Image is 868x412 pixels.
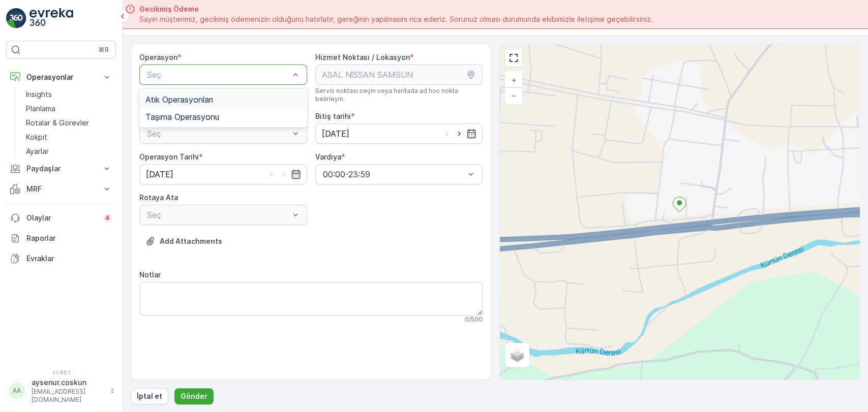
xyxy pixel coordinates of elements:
img: logo_light-DOdMpM7g.png [29,8,73,28]
p: Raporlar [26,233,112,243]
span: Servis noktası seçin veya haritada ad hoc nokta belirleyin. [315,87,483,103]
p: Kokpit [26,132,47,142]
span: Gecikmiş Ödeme [139,4,653,14]
p: Seç [147,69,289,81]
a: Insights [22,87,116,102]
p: ⌘B [99,46,109,54]
a: View Fullscreen [506,50,521,66]
input: dd/mm/yyyy [315,123,483,144]
label: Operasyon Tarihi [139,152,199,161]
p: Add Attachments [160,236,222,246]
p: Operasyonlar [26,72,96,82]
p: Olaylar [26,213,97,223]
img: logo [6,8,26,28]
p: Evraklar [26,253,112,264]
a: Kokpit [22,130,116,144]
p: Paydaşlar [26,164,96,174]
p: Insights [26,89,52,100]
button: Dosya Yükle [139,233,228,249]
a: Raporlar [6,228,116,248]
label: Vardiya [315,152,341,161]
p: İptal et [137,391,162,401]
a: Layers [506,344,528,366]
p: Gönder [181,391,207,401]
p: MRF [26,184,96,194]
label: Bitiş tarihi [315,112,351,120]
input: ASAL NİSSAN SAMSUN [315,65,483,85]
a: Yakınlaştır [506,73,521,88]
input: dd/mm/yyyy [139,164,307,184]
span: v 1.48.1 [6,369,116,375]
a: Rotalar & Görevler [22,116,116,130]
button: Paydaşlar [6,159,116,179]
p: Ayarlar [26,146,49,156]
span: + [512,76,516,84]
p: aysenur.coskun [32,377,105,388]
span: Taşıma Operasyonu [145,112,219,121]
a: Evraklar [6,248,116,269]
span: − [512,91,517,100]
label: Operasyon [139,53,177,61]
p: Rotalar & Görevler [26,118,89,128]
p: 0 / 500 [465,315,483,324]
div: AA [9,383,25,399]
p: [EMAIL_ADDRESS][DOMAIN_NAME] [32,388,105,404]
p: Planlama [26,104,55,114]
button: AAaysenur.coskun[EMAIL_ADDRESS][DOMAIN_NAME] [6,377,116,404]
a: Olaylar4 [6,208,116,228]
button: İptal et [131,388,168,404]
label: Rotaya Ata [139,193,178,202]
button: Operasyonlar [6,67,116,87]
a: Planlama [22,102,116,116]
span: Atık Operasyonları [145,95,213,104]
button: Gönder [174,388,214,404]
a: Ayarlar [22,144,116,159]
span: Sayın müşterimiz, gecikmiş ödemenizin olduğunu hatırlatır, gereğinin yapılmasını rica ederiz. Sor... [139,14,653,24]
button: MRF [6,179,116,199]
label: Notlar [139,270,161,279]
a: Uzaklaştır [506,88,521,103]
label: Hizmet Noktası / Lokasyon [315,53,410,61]
p: 4 [105,214,110,222]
